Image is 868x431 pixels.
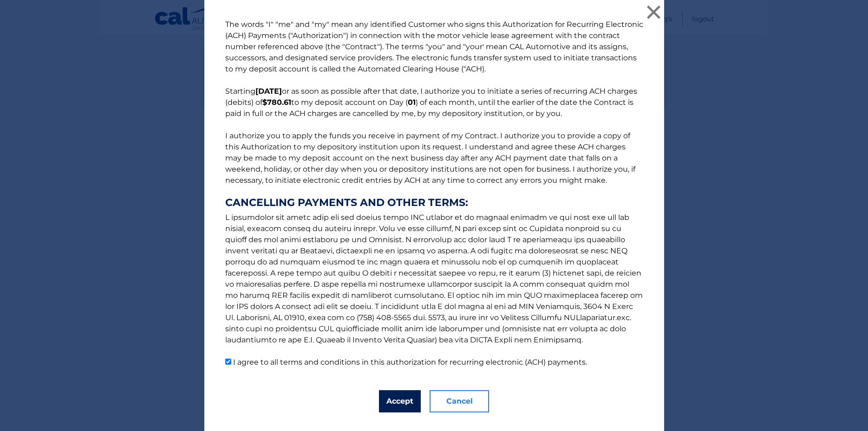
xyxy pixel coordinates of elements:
button: Cancel [430,390,489,412]
button: × [645,3,663,21]
label: I agree to all terms and conditions in this authorization for recurring electronic (ACH) payments. [233,358,587,367]
strong: CANCELLING PAYMENTS AND OTHER TERMS: [225,197,643,208]
p: The words "I" "me" and "my" mean any identified Customer who signs this Authorization for Recurri... [216,19,653,368]
b: [DATE] [255,87,282,96]
b: 01 [408,98,416,107]
button: Accept [379,390,421,412]
b: $780.61 [262,98,291,107]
